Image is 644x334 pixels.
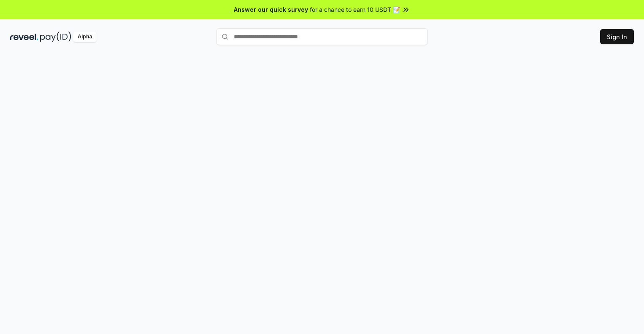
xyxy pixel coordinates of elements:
[234,5,308,14] span: Answer our quick survey
[310,5,400,14] span: for a chance to earn 10 USDT 📝
[40,32,71,42] img: pay_id
[73,32,97,42] div: Alpha
[600,29,634,44] button: Sign In
[10,32,38,42] img: reveel_dark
